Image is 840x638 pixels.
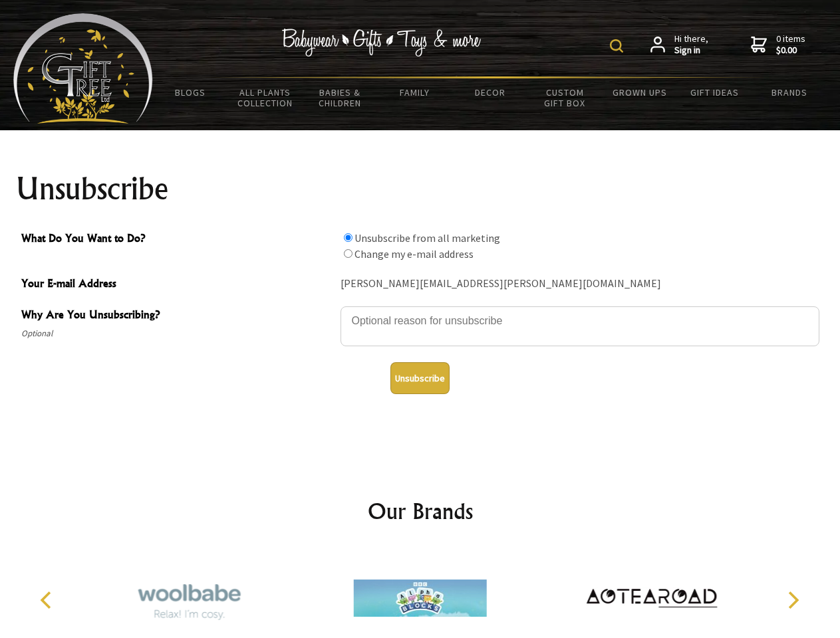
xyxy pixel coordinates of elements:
[303,78,378,117] a: Babies & Children
[341,274,819,294] div: [PERSON_NAME][EMAIL_ADDRESS][PERSON_NAME][DOMAIN_NAME]
[341,306,819,346] textarea: Why Are You Unsubscribing?
[778,585,807,615] button: Next
[354,247,474,261] label: Change my e-mail address
[677,78,752,106] a: Gift Ideas
[674,45,708,56] strong: Sign in
[751,33,805,56] a: 0 items$0.00
[21,326,334,342] span: Optional
[153,78,228,106] a: BLOGS
[33,585,63,615] button: Previous
[344,233,352,242] input: What Do You Want to Do?
[527,78,603,117] a: Custom Gift Box
[752,78,827,106] a: Brands
[776,33,805,56] span: 0 items
[282,29,482,56] img: Babywear - Gifts - Toys & more
[21,275,334,294] span: Your E-mail Address
[674,33,708,56] span: Hi there,
[27,495,814,527] h2: Our Brands
[21,306,334,326] span: Why Are You Unsubscribing?
[610,39,623,53] img: product search
[354,231,500,245] label: Unsubscribe from all marketing
[776,45,805,56] strong: $0.00
[452,78,527,106] a: Decor
[650,33,708,56] a: Hi there,Sign in
[21,230,334,249] span: What Do You Want to Do?
[16,173,825,205] h1: Unsubscribe
[390,362,450,394] button: Unsubscribe
[378,78,453,106] a: Family
[228,78,303,117] a: All Plants Collection
[344,249,352,258] input: What Do You Want to Do?
[13,13,153,124] img: Babyware - Gifts - Toys and more...
[602,78,677,106] a: Grown Ups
